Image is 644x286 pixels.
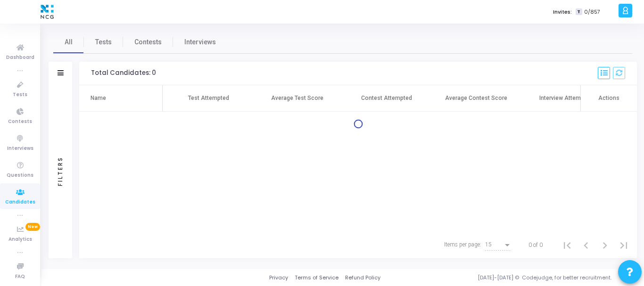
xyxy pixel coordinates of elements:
[580,85,637,112] th: Actions
[558,236,577,254] button: First page
[553,8,572,16] label: Invites:
[380,274,632,282] div: [DATE]-[DATE] © Codejudge, for better recruitment.
[528,241,543,249] div: 0 of 0
[56,120,65,223] div: Filters
[269,274,288,282] a: Privacy
[163,85,252,112] th: Test Attempted
[431,85,521,112] th: Average Contest Score
[295,274,339,282] a: Terms of Service
[8,118,32,126] span: Contests
[485,242,512,248] mat-select: Items per page:
[576,8,582,16] span: T
[6,54,34,62] span: Dashboard
[25,223,40,231] span: New
[342,85,431,112] th: Contest Attempted
[7,172,33,180] span: Questions
[521,85,611,112] th: Interview Attempted
[614,236,633,254] button: Last page
[13,91,27,99] span: Tests
[577,236,595,254] button: Previous page
[345,274,380,282] a: Refund Policy
[7,145,33,153] span: Interviews
[65,37,73,47] span: All
[8,236,32,244] span: Analytics
[91,94,106,102] div: Name
[5,198,35,206] span: Candidates
[485,241,492,248] span: 15
[38,2,56,21] img: logo
[252,85,342,112] th: Average Test Score
[184,37,216,47] span: Interviews
[91,69,156,77] div: Total Candidates: 0
[95,37,112,47] span: Tests
[134,37,162,47] span: Contests
[584,8,600,16] span: 0/857
[15,273,25,281] span: FAQ
[595,236,614,254] button: Next page
[444,240,481,249] div: Items per page:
